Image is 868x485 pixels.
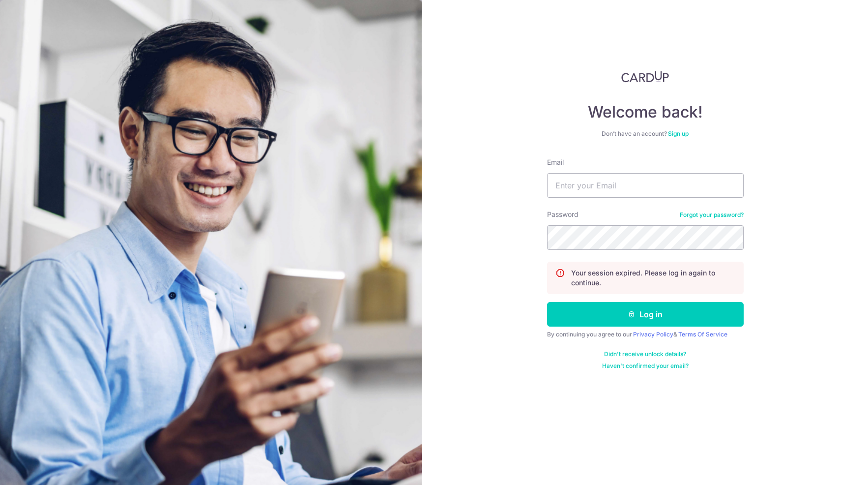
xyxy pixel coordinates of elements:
[547,130,744,138] div: Don’t have an account?
[680,211,744,219] a: Forgot your password?
[547,102,744,122] h4: Welcome back!
[547,331,744,338] div: By continuing you agree to our &
[621,71,669,83] img: CardUp Logo
[547,210,579,219] label: Password
[547,157,564,167] label: Email
[604,350,686,358] a: Didn't receive unlock details?
[668,130,689,137] a: Sign up
[602,362,689,370] a: Haven't confirmed your email?
[678,331,727,338] a: Terms Of Service
[547,302,744,327] button: Log in
[547,173,744,198] input: Enter your Email
[571,268,735,288] p: Your session expired. Please log in again to continue.
[633,331,673,338] a: Privacy Policy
